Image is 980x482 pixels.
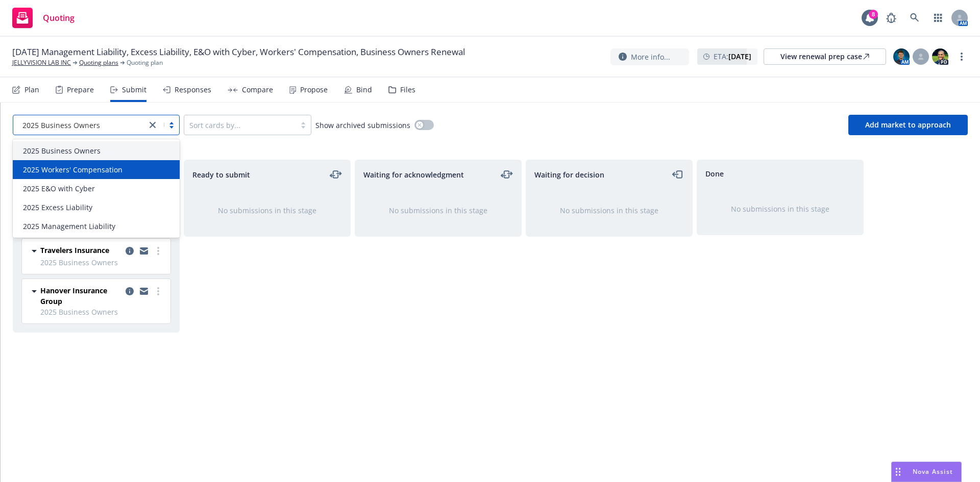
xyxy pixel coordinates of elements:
[891,462,962,482] button: Nova Assist
[400,86,415,94] div: Files
[23,221,115,232] span: 2025 Management Liability
[192,169,250,180] span: Ready to submit
[40,285,121,307] span: Hanover Insurance Group
[23,202,92,213] span: 2025 Excess Liability
[79,58,118,67] a: Quoting plans
[865,120,951,130] span: Add market to approach
[372,205,505,216] div: No submissions in this stage
[22,120,100,131] span: 2025 Business Owners
[23,183,95,194] span: 2025 E&O with Cyber
[714,204,847,214] div: No submissions in this stage
[12,58,71,67] a: JELLYVISION LAB INC
[610,48,689,65] button: More info...
[356,86,372,94] div: Bind
[330,168,342,181] a: moveLeftRight
[705,168,724,179] span: Done
[501,168,513,181] a: moveLeftRight
[672,168,684,181] a: moveLeft
[152,245,164,257] a: more
[122,86,146,94] div: Submit
[714,51,751,62] span: ETA :
[138,285,150,297] a: copy logging email
[12,46,465,58] span: [DATE] Management Liability, Excess Liability, E&O with Cyber, Workers' Compensation, Business Ow...
[124,245,136,257] a: copy logging email
[23,145,101,156] span: 2025 Business Owners
[631,52,670,62] span: More info...
[8,4,79,32] a: Quoting
[848,115,968,135] button: Add market to approach
[534,169,604,180] span: Waiting for decision
[363,169,464,180] span: Waiting for acknowledgment
[146,119,159,131] a: close
[127,58,163,67] span: Quoting plan
[764,48,886,65] a: View renewal prep case
[893,48,910,65] img: photo
[955,50,968,63] a: more
[43,14,75,22] span: Quoting
[932,48,948,65] img: photo
[315,120,410,131] span: Show archived submissions
[780,49,869,64] div: View renewal prep case
[543,205,676,216] div: No submissions in this stage
[242,86,273,94] div: Compare
[904,8,925,28] a: Search
[869,10,878,19] div: 8
[23,164,122,175] span: 2025 Workers' Compensation
[40,257,164,268] span: 2025 Business Owners
[40,307,164,317] span: 2025 Business Owners
[913,467,953,476] span: Nova Assist
[892,462,904,481] div: Drag to move
[881,8,901,28] a: Report a Bug
[201,205,334,216] div: No submissions in this stage
[152,285,164,297] a: more
[40,245,109,256] span: Travelers Insurance
[928,8,948,28] a: Switch app
[18,120,141,131] span: 2025 Business Owners
[24,86,39,94] div: Plan
[124,285,136,297] a: copy logging email
[67,86,94,94] div: Prepare
[138,245,150,257] a: copy logging email
[175,86,211,94] div: Responses
[300,86,328,94] div: Propose
[728,52,751,61] strong: [DATE]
